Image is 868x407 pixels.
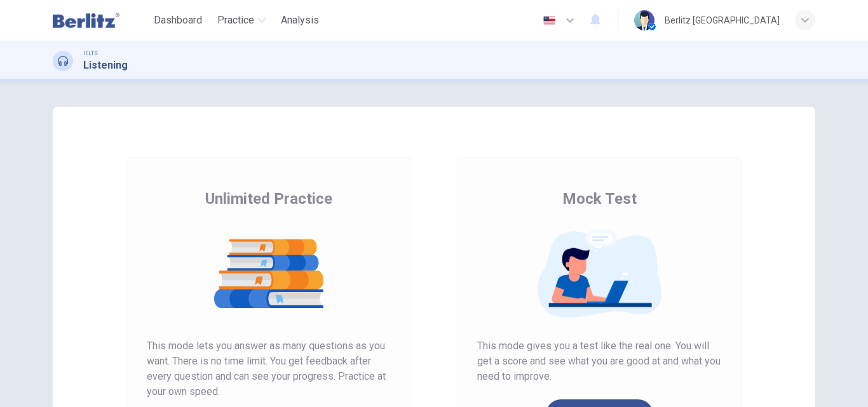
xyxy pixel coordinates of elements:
img: Berlitz Latam logo [53,8,119,33]
h1: Listening [83,58,128,73]
span: This mode gives you a test like the real one. You will get a score and see what you are good at a... [477,338,721,384]
a: Berlitz Latam logo [53,8,149,33]
button: Practice [212,9,271,32]
button: Dashboard [149,9,207,32]
span: Practice [217,13,254,28]
span: Mock Test [562,189,637,209]
span: Analysis [281,13,319,28]
button: Analysis [276,9,324,32]
span: Dashboard [154,13,202,28]
span: IELTS [83,49,98,58]
img: en [541,16,557,25]
span: Unlimited Practice [205,189,332,209]
span: This mode lets you answer as many questions as you want. There is no time limit. You get feedback... [147,338,391,399]
div: Berlitz [GEOGRAPHIC_DATA] [665,13,780,28]
img: Profile picture [634,10,654,30]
